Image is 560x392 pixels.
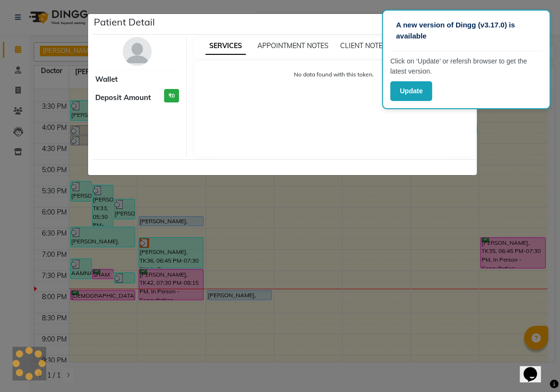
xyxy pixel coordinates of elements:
h3: ₹0 [164,89,179,103]
p: A new version of Dingg (v3.17.0) is available [396,20,536,41]
span: SERVICES [205,38,246,55]
span: Deposit Amount [95,92,151,103]
span: Wallet [95,74,118,85]
h5: Patient Detail [94,15,155,29]
span: CLIENT NOTES [340,41,387,50]
img: avatar [123,37,152,66]
p: No data found with this token. [204,70,465,79]
span: APPOINTMENT NOTES [257,41,329,50]
iframe: chat widget [520,354,550,382]
p: Click on ‘Update’ or refersh browser to get the latest version. [390,56,542,76]
button: Update [390,81,432,101]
